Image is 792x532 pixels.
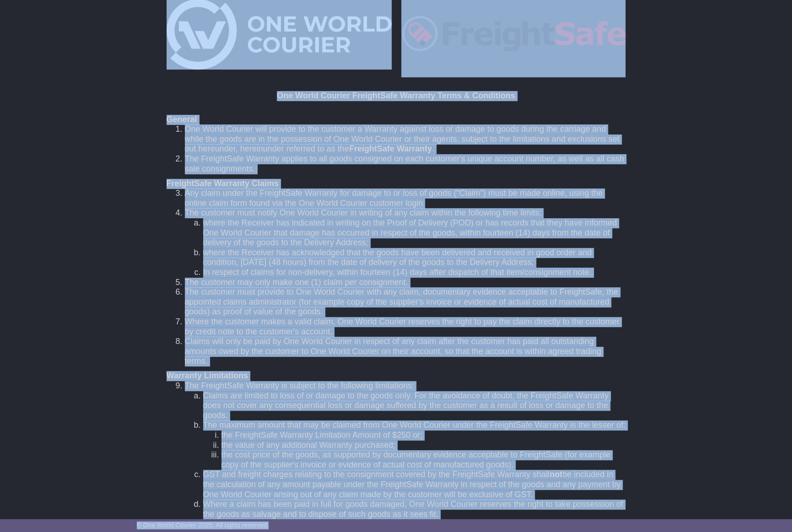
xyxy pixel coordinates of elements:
[185,381,626,519] li: The FreightSafe Warranty is subject to the following limitations:
[203,420,626,470] li: The maximum amount that may be claimed from One World Courier under the FreightSafe Warranty is t...
[203,218,626,248] li: where the Receiver has indicated in writing on the Proof of Delivery (POD) or has records that th...
[185,278,626,288] li: The customer may only make one (1) claim per consignment.
[203,248,626,268] li: where the Receiver has acknowledged that the goods have been delivered and received in good order...
[221,441,626,451] li: the value of any additional Warranty purchased;
[185,124,626,154] li: One World Courier will provide to the customer a Warranty against loss or damage to goods during ...
[221,450,626,470] li: the cost price of the goods, as supported by documentary evidence acceptable to FreightSafe (for ...
[203,391,626,421] li: Claims are limited to loss of or damage to the goods only. For the avoidance of doubt, the Freigh...
[185,337,626,366] li: Claims will only be paid by One World Courier in respect of any claim after the customer has paid...
[137,521,269,529] span: © One World Courier 2025. All rights reserved.
[550,470,562,479] b: not
[185,287,626,317] li: The customer must provide to One World Courier with any claim, documentary evidence acceptable to...
[185,317,626,337] li: Where the customer makes a valid claim, One World Courier reserves the right to pay the claim dir...
[203,500,626,519] li: Where a claim has been paid in full for goods damaged, One World Courier reserves the right to ta...
[167,91,626,101] div: One World Courier FreightSafe Warranty Terms & Conditions
[185,188,626,208] li: Any claim under the FreightSafe Warranty for damage to or loss of goods ("Claim") must be made on...
[349,144,432,153] b: FreightSafe Warranty
[203,470,626,500] li: GST and freight charges relating to the consignment covered by the FreightSafe Warranty shall be ...
[167,371,626,381] div: Warranty Limitations
[185,208,626,277] li: The customer must notify One World Courier in writing of any claim within the following time limits:
[167,179,626,189] div: FreightSafe Warranty Claims
[185,154,626,174] li: The FreightSafe Warranty applies to all goods consigned on each customer's unique account number,...
[221,430,626,441] li: the FreightSafe Warranty Limitation Amount of $250 or;
[167,115,626,125] div: General
[203,268,626,278] li: In respect of claims for non-delivery, within fourteen (14) days after dispatch of that item/cons...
